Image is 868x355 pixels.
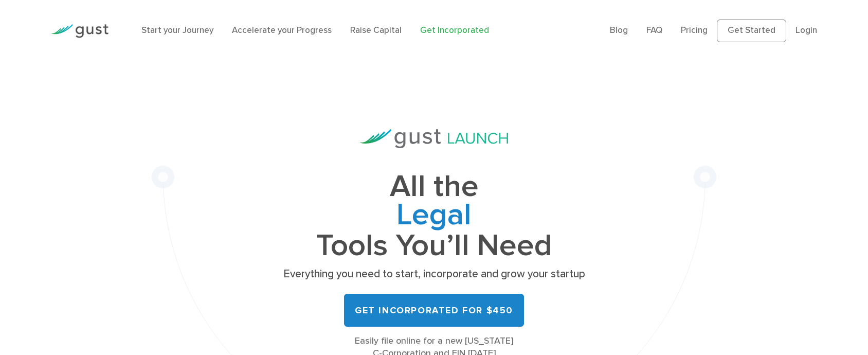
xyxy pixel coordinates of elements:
[350,25,402,35] a: Raise Capital
[717,20,786,42] a: Get Started
[795,25,817,35] a: Login
[280,173,588,260] h1: All the Tools You’ll Need
[681,25,708,35] a: Pricing
[232,25,332,35] a: Accelerate your Progress
[610,25,628,35] a: Blog
[280,201,588,232] span: Legal
[360,129,508,148] img: Gust Launch Logo
[420,25,489,35] a: Get Incorporated
[51,24,109,38] img: Gust Logo
[646,25,662,35] a: FAQ
[141,25,213,35] a: Start your Journey
[280,267,588,281] p: Everything you need to start, incorporate and grow your startup
[344,294,524,327] a: Get Incorporated for $450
